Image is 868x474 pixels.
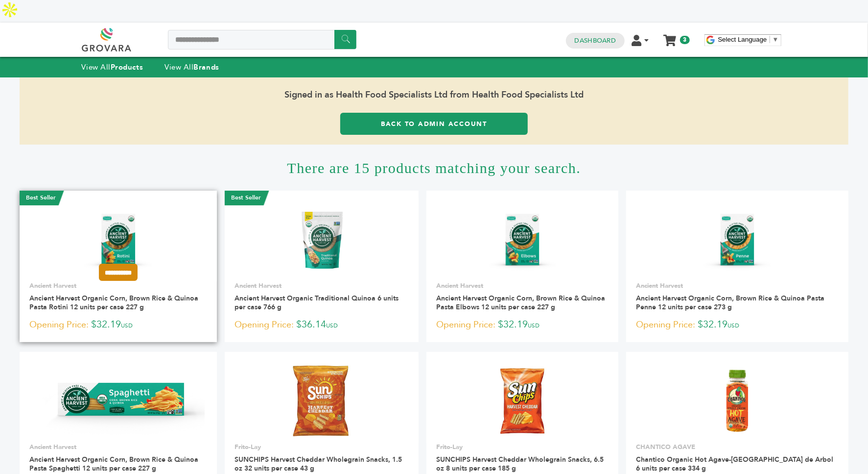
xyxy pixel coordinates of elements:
[20,77,848,113] span: Signed in as Health Food Specialists Ltd from Health Food Specialists Ltd
[168,30,356,50] input: Search a product or brand...
[83,204,154,275] img: Ancient Harvest Organic Corn, Brown Rice & Quinoa Pasta Rotini 12 units per case 227 g
[436,443,609,451] p: Frito-Lay
[718,36,779,43] a: Select Language​
[29,455,198,473] a: Ancient Harvest Organic Corn, Brown Rice & Quinoa Pasta Spaghetti 12 units per case 227 g
[29,318,207,332] p: $32.19
[32,366,205,436] img: Ancient Harvest Organic Corn, Brown Rice & Quinoa Pasta Spaghetti 12 units per case 227 g
[235,455,402,473] a: SUNCHIPS Harvest Cheddar Wholegrain Snacks, 1.5 oz 32 units per case 43 g
[636,455,833,473] a: Chantico Organic Hot Agave-[GEOGRAPHIC_DATA] de Arbol 6 units per case 334 g
[29,281,207,290] p: Ancient Harvest
[235,318,409,332] p: $36.14
[680,36,689,44] span: 3
[487,204,558,275] img: Ancient Harvest Organic Corn, Brown Rice & Quinoa Pasta Elbows 12 units per case 227 g
[636,294,824,312] a: Ancient Harvest Organic Corn, Brown Rice & Quinoa Pasta Penne 12 units per case 273 g
[235,318,294,331] span: Opening Price:
[436,294,605,312] a: Ancient Harvest Organic Corn, Brown Rice & Quinoa Pasta Elbows 12 units per case 227 g
[29,294,198,312] a: Ancient Harvest Organic Corn, Brown Rice & Quinoa Pasta Rotini 12 units per case 227 g
[636,318,695,331] span: Opening Price:
[29,443,207,451] p: Ancient Harvest
[436,318,609,332] p: $32.19
[286,366,357,437] img: SUNCHIPS Harvest Cheddar Wholegrain Snacks, 1.5 oz 32 units per case 43 g
[436,281,609,290] p: Ancient Harvest
[636,318,839,332] p: $32.19
[20,145,848,191] h1: There are 15 products matching your search.
[636,281,839,290] p: Ancient Harvest
[164,62,219,72] a: View AllBrands
[235,294,399,312] a: Ancient Harvest Organic Traditional Quinoa 6 units per case 766 g
[235,281,409,290] p: Ancient Harvest
[286,204,357,275] img: Ancient Harvest Organic Traditional Quinoa 6 units per case 766 g
[664,31,676,42] a: My Cart
[727,322,739,329] span: USD
[436,455,604,473] a: SUNCHIPS Harvest Cheddar Wholegrain Snacks, 6.5 oz 8 units per case 185 g
[636,443,839,451] p: CHANTICO AGAVE
[82,62,143,72] a: View AllProducts
[702,204,773,275] img: Ancient Harvest Organic Corn, Brown Rice & Quinoa Pasta Penne 12 units per case 273 g
[121,322,133,329] span: USD
[436,318,495,331] span: Opening Price:
[528,322,540,329] span: USD
[487,366,558,437] img: SUNCHIPS Harvest Cheddar Wholegrain Snacks, 6.5 oz 8 units per case 185 g
[235,443,409,451] p: Frito-Lay
[575,36,616,45] a: Dashboard
[193,62,219,72] strong: Brands
[111,62,143,72] strong: Products
[29,318,89,331] span: Opening Price:
[718,36,767,43] span: Select Language
[773,36,779,43] span: ▼
[714,366,761,436] img: Chantico Organic Hot Agave-Chile de Arbol 6 units per case 334 g
[326,322,338,329] span: USD
[340,113,528,135] a: Back to Admin Account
